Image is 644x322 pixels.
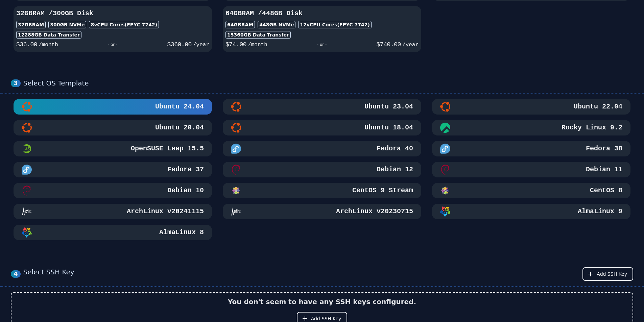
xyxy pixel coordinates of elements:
button: 32GBRAM /300GB Disk32GBRAM300GB NVMe8vCPU Cores(EPYC 7742)12288GB Data Transfer$36.00/month- or -... [14,6,212,52]
img: Ubuntu 22.04 [440,102,450,112]
div: 64GB RAM [225,21,255,28]
img: Ubuntu 20.04 [22,123,32,133]
h3: Fedora 37 [166,165,204,174]
button: CentOS 9 StreamCentOS 9 Stream [223,183,421,198]
span: $ 36.00 [16,41,37,48]
span: $ 360.00 [167,41,192,48]
img: Fedora 37 [22,165,32,175]
h3: CentOS 9 Stream [351,186,413,195]
div: 448 GB NVMe [258,21,295,28]
h3: CentOS 8 [589,186,622,195]
img: Rocky Linux 9.2 [440,123,450,133]
div: 32GB RAM [16,21,46,28]
button: Ubuntu 18.04Ubuntu 18.04 [223,120,421,135]
button: Ubuntu 24.04Ubuntu 24.04 [14,99,212,115]
img: CentOS 8 [440,185,450,196]
div: - or - [58,40,167,49]
div: 3 [11,79,21,87]
button: Fedora 37Fedora 37 [14,162,212,177]
div: 4 [11,270,21,278]
button: Rocky Linux 9.2Rocky Linux 9.2 [432,120,630,135]
img: ArchLinux v20230715 [231,206,241,217]
img: CentOS 9 Stream [231,185,241,196]
h3: OpenSUSE Leap 15.5 [129,144,204,153]
h3: AlmaLinux 8 [158,228,204,237]
button: Add SSH Key [582,267,633,281]
button: Ubuntu 22.04Ubuntu 22.04 [432,99,630,115]
span: $ 740.00 [377,41,401,48]
span: /year [402,42,419,48]
span: Add SSH Key [597,271,627,277]
button: AlmaLinux 9AlmaLinux 9 [432,204,630,219]
h3: ArchLinux v20241115 [125,207,204,216]
button: Fedora 38Fedora 38 [432,141,630,156]
h3: Debian 10 [166,186,204,195]
img: OpenSUSE Leap 15.5 Minimal [22,144,32,154]
h3: Ubuntu 22.04 [572,102,622,112]
h3: Ubuntu 18.04 [363,123,413,132]
button: Debian 12Debian 12 [223,162,421,177]
img: Fedora 40 [231,144,241,154]
h3: 32GB RAM / 300 GB Disk [16,9,209,18]
span: Add SSH Key [311,315,341,322]
h3: Ubuntu 24.04 [154,102,204,112]
span: /month [248,42,267,48]
button: ArchLinux v20241115ArchLinux v20241115 [14,204,212,219]
button: Ubuntu 20.04Ubuntu 20.04 [14,120,212,135]
span: /month [39,42,58,48]
button: 64GBRAM /448GB Disk64GBRAM448GB NVMe12vCPU Cores(EPYC 7742)15360GB Data Transfer$74.00/month- or ... [223,6,421,52]
img: Ubuntu 18.04 [231,123,241,133]
h2: You don't seem to have any SSH keys configured. [228,297,416,306]
button: OpenSUSE Leap 15.5 MinimalOpenSUSE Leap 15.5 [14,141,212,156]
span: /year [193,42,209,48]
button: CentOS 8CentOS 8 [432,183,630,198]
button: ArchLinux v20230715ArchLinux v20230715 [223,204,421,219]
img: Debian 10 [22,185,32,196]
div: - or - [267,40,377,49]
div: Select OS Template [23,79,633,88]
div: Select SSH Key [23,267,74,281]
button: AlmaLinux 8AlmaLinux 8 [14,225,212,240]
img: Debian 11 [440,165,450,175]
img: Fedora 38 [440,144,450,154]
img: AlmaLinux 9 [440,206,450,217]
img: AlmaLinux 8 [22,227,32,238]
img: Ubuntu 24.04 [22,102,32,112]
div: 8 vCPU Cores (EPYC 7742) [89,21,159,28]
h3: Fedora 38 [585,144,622,153]
button: Debian 10Debian 10 [14,183,212,198]
div: 12 vCPU Cores (EPYC 7742) [298,21,371,28]
button: Fedora 40Fedora 40 [223,141,421,156]
img: ArchLinux v20241115 [22,206,32,217]
h3: Fedora 40 [375,144,413,153]
h3: ArchLinux v20230715 [335,207,413,216]
img: Debian 12 [231,165,241,175]
h3: Ubuntu 23.04 [363,102,413,112]
span: $ 74.00 [225,41,246,48]
img: Ubuntu 23.04 [231,102,241,112]
h3: Rocky Linux 9.2 [560,123,622,132]
div: 300 GB NVMe [48,21,86,28]
button: Ubuntu 23.04Ubuntu 23.04 [223,99,421,115]
div: 12288 GB Data Transfer [16,31,81,39]
h3: AlmaLinux 9 [576,207,622,216]
h3: Debian 12 [375,165,413,174]
h3: Ubuntu 20.04 [154,123,204,132]
button: Debian 11Debian 11 [432,162,630,177]
div: 15360 GB Data Transfer [225,31,291,39]
h3: Debian 11 [585,165,622,174]
h3: 64GB RAM / 448 GB Disk [225,9,419,18]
